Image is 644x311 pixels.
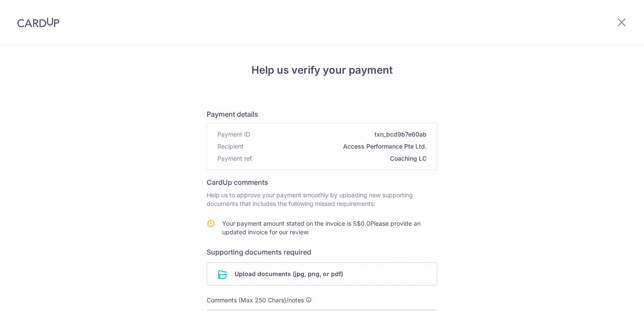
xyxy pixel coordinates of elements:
[217,154,253,163] span: Payment ref.
[217,130,250,139] span: Payment ID
[257,154,427,163] span: Coaching LC
[207,262,437,286] div: Upload documents (jpg, png, or pdf)
[222,220,421,236] span: Your payment amount stated on the invoice is S$0.0Please provide an updated invoice for our review.
[217,142,244,151] span: Recipient
[207,62,437,78] h4: Help us verify your payment
[207,247,437,257] h6: Supporting documents required
[254,130,427,139] span: txn_bcd9b7e60ab
[207,109,437,119] h6: Payment details
[17,17,59,28] img: CardUp
[207,296,304,304] span: Comments (Max 250 Chars)/notes
[207,191,437,208] p: Help us to approve your payment smoothly by uploading new supporting documents that includes the ...
[207,177,437,187] h6: CardUp comments
[247,142,427,151] span: Access Performance Pte Ltd.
